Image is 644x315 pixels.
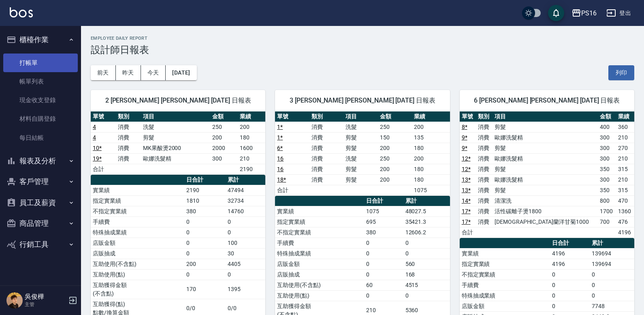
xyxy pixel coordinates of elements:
[184,195,226,206] td: 1810
[3,192,78,213] button: 員工及薪資
[598,143,616,153] td: 300
[210,143,238,153] td: 2000
[460,248,550,259] td: 實業績
[3,54,78,72] a: 打帳單
[91,216,184,227] td: 手續費
[616,206,634,216] td: 1360
[343,122,378,132] td: 洗髮
[550,269,590,280] td: 0
[616,227,634,238] td: 4196
[91,36,634,41] h2: Employee Daily Report
[91,185,184,195] td: 實業績
[460,280,550,290] td: 手續費
[100,96,256,105] span: 2 [PERSON_NAME] [PERSON_NAME] [DATE] 日報表
[184,175,226,185] th: 日合計
[91,195,184,206] td: 指定實業績
[378,111,412,122] th: 金額
[238,164,265,174] td: 2190
[412,143,450,153] td: 180
[378,143,412,153] td: 200
[91,44,634,56] h3: 設計師日報表
[412,174,450,185] td: 180
[343,174,378,185] td: 剪髮
[184,259,226,269] td: 200
[590,259,634,269] td: 139694
[590,280,634,290] td: 0
[403,206,450,216] td: 48027.5
[3,129,78,147] a: 每日結帳
[3,171,78,192] button: 客戶管理
[403,269,450,280] td: 168
[378,164,412,174] td: 200
[309,143,344,153] td: 消費
[598,174,616,185] td: 300
[226,175,265,185] th: 累計
[275,206,364,216] td: 實業績
[3,91,78,109] a: 現金收支登錄
[184,185,226,195] td: 2190
[364,238,403,248] td: 0
[616,174,634,185] td: 210
[141,143,210,153] td: MK果酸燙2000
[343,132,378,143] td: 剪髮
[616,216,634,227] td: 476
[550,238,590,249] th: 日合計
[364,248,403,259] td: 0
[460,269,550,280] td: 不指定實業績
[277,166,284,172] a: 16
[581,8,597,18] div: PS16
[469,96,625,105] span: 6 [PERSON_NAME] [PERSON_NAME] [DATE] 日報表
[116,122,141,132] td: 消費
[493,132,598,143] td: 歐娜洗髮精
[493,143,598,153] td: 剪髮
[493,174,598,185] td: 歐娜洗髮精
[141,111,210,122] th: 項目
[141,132,210,143] td: 剪髮
[91,111,116,122] th: 單號
[309,122,344,132] td: 消費
[460,259,550,269] td: 指定實業績
[343,111,378,122] th: 項目
[226,227,265,238] td: 0
[210,111,238,122] th: 金額
[210,153,238,164] td: 300
[226,259,265,269] td: 4405
[598,122,616,132] td: 400
[412,122,450,132] td: 200
[493,195,598,206] td: 清潔洗
[616,143,634,153] td: 270
[616,185,634,195] td: 315
[210,132,238,143] td: 200
[116,65,141,80] button: 昨天
[403,227,450,238] td: 12606.2
[309,132,344,143] td: 消費
[378,122,412,132] td: 250
[141,122,210,132] td: 洗髮
[364,290,403,301] td: 0
[166,65,196,80] button: [DATE]
[238,111,265,122] th: 業績
[590,301,634,311] td: 7748
[590,269,634,280] td: 0
[184,269,226,280] td: 0
[226,269,265,280] td: 0
[493,153,598,164] td: 歐娜洗髮精
[608,65,634,80] button: 列印
[184,206,226,216] td: 380
[403,259,450,269] td: 560
[493,164,598,174] td: 剪髮
[275,111,309,122] th: 單號
[343,153,378,164] td: 洗髮
[309,111,344,122] th: 類別
[364,259,403,269] td: 0
[403,290,450,301] td: 0
[378,132,412,143] td: 150
[275,248,364,259] td: 特殊抽成業績
[403,248,450,259] td: 0
[116,132,141,143] td: 消費
[493,206,598,216] td: 活性碳離子燙1800
[403,196,450,206] th: 累計
[378,174,412,185] td: 200
[238,153,265,164] td: 210
[460,301,550,311] td: 店販金額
